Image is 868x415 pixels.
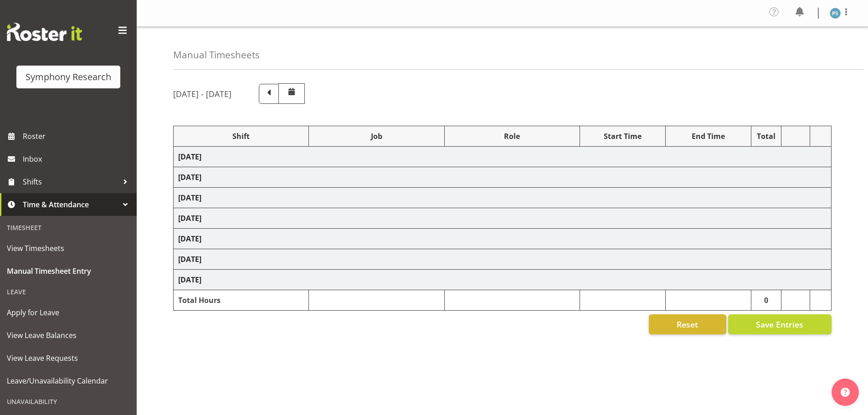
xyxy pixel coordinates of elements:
[2,282,134,301] div: Leave
[751,290,781,311] td: 0
[841,388,850,397] img: help-xxl-2.png
[7,328,130,342] span: View Leave Balances
[2,218,134,237] div: Timesheet
[174,167,832,188] td: [DATE]
[7,374,130,388] span: Leave/Unavailability Calendar
[23,152,132,166] span: Inbox
[178,131,304,142] div: Shift
[7,351,130,365] span: View Leave Requests
[7,241,130,255] span: View Timesheets
[313,131,439,142] div: Job
[173,50,260,60] h4: Manual Timesheets
[2,347,134,369] a: View Leave Requests
[174,270,832,290] td: [DATE]
[174,188,832,208] td: [DATE]
[174,229,832,249] td: [DATE]
[23,198,118,211] span: Time & Attendance
[174,147,832,167] td: [DATE]
[7,306,130,319] span: Apply for Leave
[449,131,575,142] div: Role
[2,392,134,411] div: Unavailability
[756,131,777,142] div: Total
[2,237,134,260] a: View Timesheets
[2,260,134,282] a: Manual Timesheet Entry
[173,89,231,99] h5: [DATE] - [DATE]
[26,70,111,84] div: Symphony Research
[728,314,832,334] button: Save Entries
[2,369,134,392] a: Leave/Unavailability Calendar
[2,324,134,347] a: View Leave Balances
[2,301,134,324] a: Apply for Leave
[23,129,132,143] span: Roster
[756,318,803,330] span: Save Entries
[23,175,118,189] span: Shifts
[670,131,746,142] div: End Time
[174,249,832,270] td: [DATE]
[649,314,726,334] button: Reset
[677,318,698,330] span: Reset
[585,131,661,142] div: Start Time
[7,23,82,41] img: Rosterit website logo
[174,290,309,311] td: Total Hours
[174,208,832,229] td: [DATE]
[7,264,130,278] span: Manual Timesheet Entry
[830,8,841,19] img: paul-s-stoneham1982.jpg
